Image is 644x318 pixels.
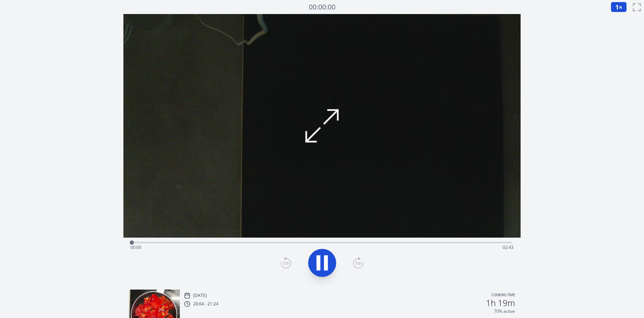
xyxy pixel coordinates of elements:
[309,2,335,12] a: 00:00:00
[615,3,619,11] span: 1
[193,301,218,307] p: 20:04 - 21:24
[494,309,515,314] p: 70% active
[193,293,207,298] p: [DATE]
[611,2,627,12] button: 1×
[492,292,515,299] p: Cooking time
[503,244,514,250] span: 02:43
[486,299,515,307] h2: 1h 19m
